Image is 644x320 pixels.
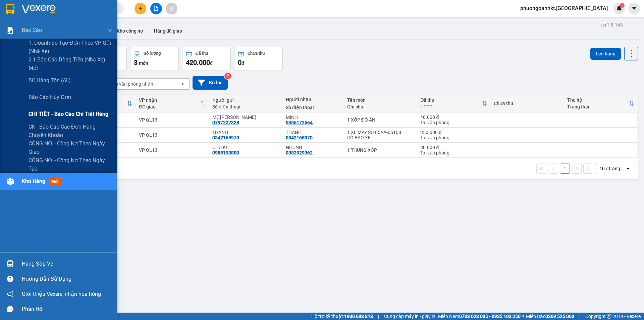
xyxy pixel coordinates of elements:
span: CÔNG NỢ - Công nợ theo ngày tạo [29,156,112,173]
span: Báo cáo hủy đơn [29,93,71,101]
div: Tại văn phòng [420,135,487,140]
span: Cung cấp máy in - giấy in: [384,313,436,320]
div: MINH [286,115,340,120]
span: CHI TIẾT - Báo cáo chi tiết hàng [29,110,108,118]
div: Người nhận [286,97,340,102]
div: CHÚ KẾ [212,145,279,150]
span: caret-down [631,5,637,11]
div: MẸ LÊ [212,115,279,120]
sup: 1 [620,3,625,8]
span: Miền Nam [438,313,521,320]
span: question-circle [7,276,13,282]
span: 2.1 Báo cáo dòng tiền (nhà xe) - mới [29,55,112,72]
img: warehouse-icon [7,260,14,267]
span: aim [169,6,174,11]
div: 1 XE MÁY SỐ 85AA-05108 [347,130,414,135]
span: plus [138,6,143,11]
button: file-add [150,3,162,14]
div: 40.000 đ [420,115,487,120]
img: logo-vxr [6,4,14,14]
div: 0356172564 [286,120,313,125]
div: Số điện thoại [212,104,279,109]
button: Kho công nợ [111,23,149,39]
th: Toggle SortBy [136,95,209,112]
div: VP QL13 [139,147,206,153]
div: Đã thu [196,51,208,56]
strong: 0708 023 035 - 0935 103 250 [459,314,521,319]
span: Hỗ trợ kỹ thuật: [311,313,373,320]
span: message [7,306,13,312]
img: warehouse-icon [7,178,14,185]
span: 3 [134,58,138,66]
div: Trạng thái [567,104,629,109]
span: ⚪️ [522,315,524,318]
div: Tại văn phòng [420,150,487,155]
span: phuongoanhkt.[GEOGRAPHIC_DATA] [515,4,613,12]
button: 1 [560,164,570,174]
div: Chưa thu [248,51,265,56]
th: Toggle SortBy [417,95,490,112]
div: Chưa thu [494,101,560,106]
span: Miền Bắc [526,313,574,320]
button: Bộ lọc [193,76,228,90]
div: 0342165970 [212,135,239,140]
button: caret-down [628,3,640,14]
div: Đã thu [420,97,482,103]
div: 350.000 đ [420,130,487,135]
span: file-add [154,6,158,11]
div: 0382929362 [286,150,313,155]
div: 10 / trang [599,165,620,172]
span: | [579,313,580,320]
div: ver 1.8.143 [600,21,623,29]
span: Kho hàng [22,178,45,184]
div: 0342165970 [286,135,313,140]
div: Số lượng [144,51,161,56]
div: VP QL13 [139,132,206,138]
div: Chọn văn phòng nhận [107,81,153,87]
strong: 1900 633 818 [344,314,373,319]
div: ĐC giao [139,104,200,109]
div: THANH [286,130,340,135]
span: Báo cáo [22,26,42,34]
span: 1. Doanh số tạo đơn theo VP gửi (nhà xe) [29,39,112,55]
svg: open [180,81,185,87]
span: đ [210,60,213,66]
div: Tên món [347,97,414,103]
button: Lên hàng [590,48,621,60]
strong: 0369 525 060 [545,314,574,319]
span: đ [241,60,244,66]
span: CK - Báo cáo các đơn hàng chuyển khoản [29,123,112,139]
span: | [378,313,379,320]
div: Ghi chú [347,104,414,109]
div: Người gửi [212,97,279,103]
div: VP nhận [139,97,200,103]
th: Toggle SortBy [564,95,637,112]
img: solution-icon [7,27,14,34]
span: 1 [621,3,623,8]
div: THANH [212,130,279,135]
span: CÔNG NỢ - Công nợ theo ngày giao [29,139,112,156]
div: Số điện thoại [286,105,340,110]
div: Tại văn phòng [420,120,487,125]
div: CÓ BAO XE [347,135,414,140]
button: Số lượng3món [130,47,179,71]
span: 420.000 [186,58,210,66]
button: Hàng đã giao [149,23,187,39]
span: mới [49,178,61,185]
button: Đã thu420.000đ [182,47,231,71]
div: Hướng dẫn sử dụng [22,274,112,284]
button: Chưa thu0đ [234,47,283,71]
div: 30.000 đ [420,145,487,150]
button: aim [166,3,177,14]
img: icon-new-feature [616,5,622,11]
span: copyright [607,314,611,319]
span: BC hàng tồn (all) [29,76,71,85]
span: Giới thiệu Vexere, nhận hoa hồng [22,290,101,298]
span: notification [7,291,13,297]
div: 0797227328 [212,120,239,125]
div: Thu hộ [567,97,629,103]
div: HTTT [420,104,482,109]
div: VP QL13 [139,117,206,123]
div: 1 XỐP ĐỒ ĂN [347,117,414,123]
span: món [139,60,148,66]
